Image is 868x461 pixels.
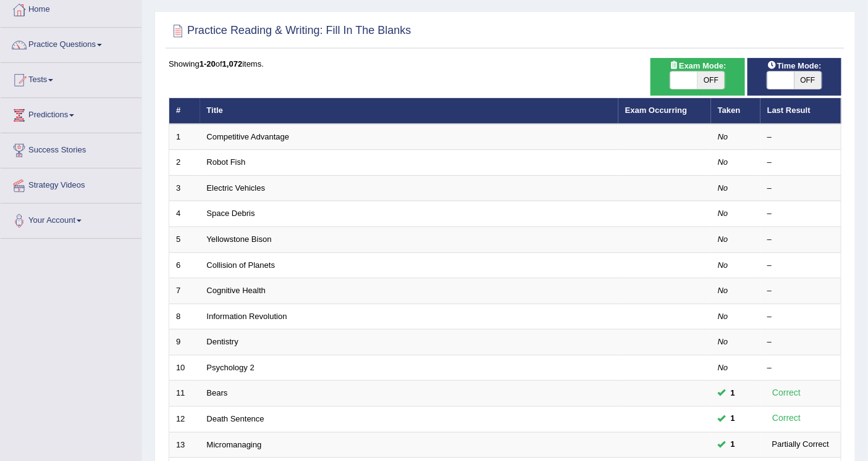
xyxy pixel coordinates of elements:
b: 1,072 [222,59,243,69]
a: Psychology 2 [207,363,255,372]
div: – [767,285,834,297]
div: – [767,157,834,168]
td: 6 [169,252,200,278]
em: No [718,157,728,167]
a: Bears [207,388,228,397]
a: Cognitive Health [207,286,266,295]
a: Electric Vehicles [207,183,266,193]
div: – [767,260,834,272]
div: – [767,131,834,143]
div: Show exams occurring in exams [651,58,744,96]
h2: Practice Reading & Writing: Fill In The Blanks [169,22,411,40]
a: Exam Occurring [625,106,687,115]
span: You can still take this question [726,412,740,425]
em: No [718,337,728,346]
a: Competitive Advantage [207,132,290,141]
a: Information Revolution [207,312,287,321]
a: Practice Questions [1,28,141,59]
th: Last Result [761,98,841,124]
div: – [767,362,834,374]
div: – [767,311,834,323]
a: Your Account [1,204,141,235]
em: No [718,363,728,372]
td: 10 [169,355,200,381]
em: No [718,209,728,218]
td: 3 [169,175,200,201]
div: Showing of items. [169,58,841,70]
span: Exam Mode: [664,59,731,72]
td: 8 [169,304,200,330]
td: 4 [169,201,200,227]
th: Taken [711,98,761,124]
em: No [718,235,728,244]
span: Time Mode: [762,59,827,72]
div: – [767,336,834,348]
a: Micromanaging [207,440,262,449]
td: 7 [169,278,200,304]
em: No [718,183,728,193]
a: Success Stories [1,133,141,164]
div: – [767,183,834,194]
td: 12 [169,406,200,432]
td: 9 [169,330,200,355]
div: Correct [767,386,806,401]
em: No [718,260,728,270]
td: 1 [169,124,200,150]
a: Strategy Videos [1,168,141,199]
td: 11 [169,381,200,407]
span: OFF [794,72,822,89]
th: # [169,98,200,124]
a: Yellowstone Bison [207,235,272,244]
td: 5 [169,227,200,253]
a: Death Sentence [207,414,264,423]
em: No [718,286,728,295]
span: OFF [697,72,725,89]
td: 2 [169,150,200,176]
a: Tests [1,63,141,94]
em: No [718,132,728,141]
th: Title [200,98,618,124]
a: Dentistry [207,337,238,346]
div: – [767,208,834,220]
div: – [767,234,834,246]
em: No [718,312,728,321]
a: Predictions [1,98,141,129]
a: Space Debris [207,209,255,218]
a: Robot Fish [207,157,246,167]
td: 13 [169,432,200,458]
div: Partially Correct [767,438,834,451]
a: Collision of Planets [207,260,276,270]
span: You can still take this question [726,387,740,400]
span: You can still take this question [726,438,740,451]
b: 1-20 [200,59,216,69]
div: Correct [767,412,806,426]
